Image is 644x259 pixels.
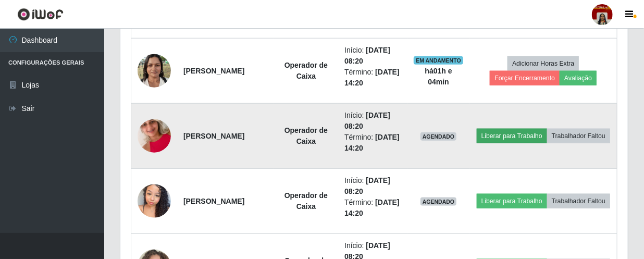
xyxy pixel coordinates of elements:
[547,194,610,208] button: Trabalhador Faltou
[284,126,328,145] strong: Operador de Caixa
[344,197,401,219] li: Término:
[420,198,457,206] span: AGENDADO
[344,132,401,154] li: Término:
[547,129,610,143] button: Trabalhador Faltou
[414,56,463,65] span: EM ANDAMENTO
[344,110,401,132] li: Início:
[183,132,244,140] strong: [PERSON_NAME]
[344,111,390,130] time: [DATE] 08:20
[507,56,579,71] button: Adicionar Horas Extra
[183,197,244,205] strong: [PERSON_NAME]
[477,129,547,143] button: Liberar para Trabalho
[490,71,560,85] button: Forçar Encerramento
[138,106,171,166] img: 1749491898504.jpeg
[284,191,328,211] strong: Operador de Caixa
[344,46,390,65] time: [DATE] 08:20
[17,8,64,21] img: CoreUI Logo
[138,179,171,223] img: 1735257237444.jpeg
[477,194,547,208] button: Liberar para Trabalho
[183,67,244,75] strong: [PERSON_NAME]
[425,67,452,86] strong: há 01 h e 04 min
[420,132,457,141] span: AGENDADO
[138,48,171,93] img: 1720809249319.jpeg
[344,176,390,195] time: [DATE] 08:20
[560,71,597,85] button: Avaliação
[344,45,401,67] li: Início:
[284,61,328,80] strong: Operador de Caixa
[344,67,401,89] li: Término:
[344,175,401,197] li: Início:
